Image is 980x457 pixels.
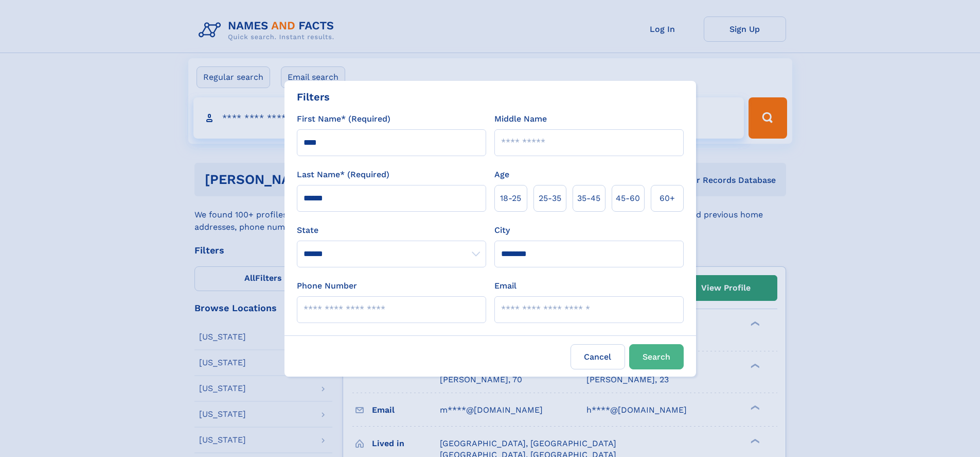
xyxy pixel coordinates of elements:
label: City [494,224,510,236]
div: Filters [297,89,330,105]
span: 45‑60 [616,192,640,205]
span: 18‑25 [500,192,521,205]
label: Last Name* (Required) [297,168,389,181]
label: Cancel [571,344,625,369]
label: State [297,224,486,236]
button: Search [629,344,684,369]
span: 60+ [660,192,675,205]
label: Age [494,168,509,181]
span: 25‑35 [539,192,561,205]
label: Email [494,280,516,292]
span: 35‑45 [577,192,600,205]
label: Middle Name [494,113,547,125]
label: First Name* (Required) [297,113,390,125]
label: Phone Number [297,280,357,292]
